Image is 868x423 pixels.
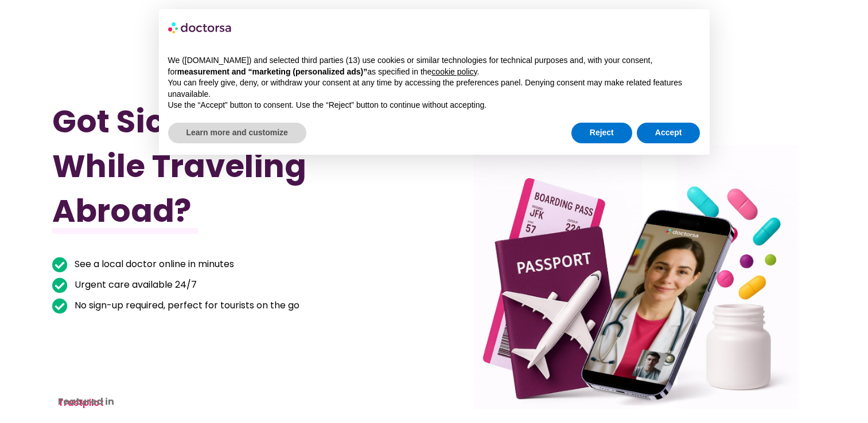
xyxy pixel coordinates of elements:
strong: Featured in [58,395,114,408]
span: See a local doctor online in minutes [72,256,234,272]
p: You can freely give, deny, or withdraw your consent at any time by accessing the preferences pane... [168,77,700,100]
span: Urgent care available 24/7 [72,277,197,293]
button: Learn more and customize [168,123,306,143]
a: cookie policy [431,67,477,76]
h1: Got Sick While Traveling Abroad? [52,99,377,233]
p: Use the “Accept” button to consent. Use the “Reject” button to continue without accepting. [168,100,700,111]
button: Accept [637,123,700,143]
img: logo [168,18,232,37]
button: Reject [571,123,632,143]
strong: measurement and “marketing (personalized ads)” [177,67,367,76]
span: No sign-up required, perfect for tourists on the go [72,297,299,314]
p: We ([DOMAIN_NAME]) and selected third parties (13) use cookies or similar technologies for techni... [168,55,700,77]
